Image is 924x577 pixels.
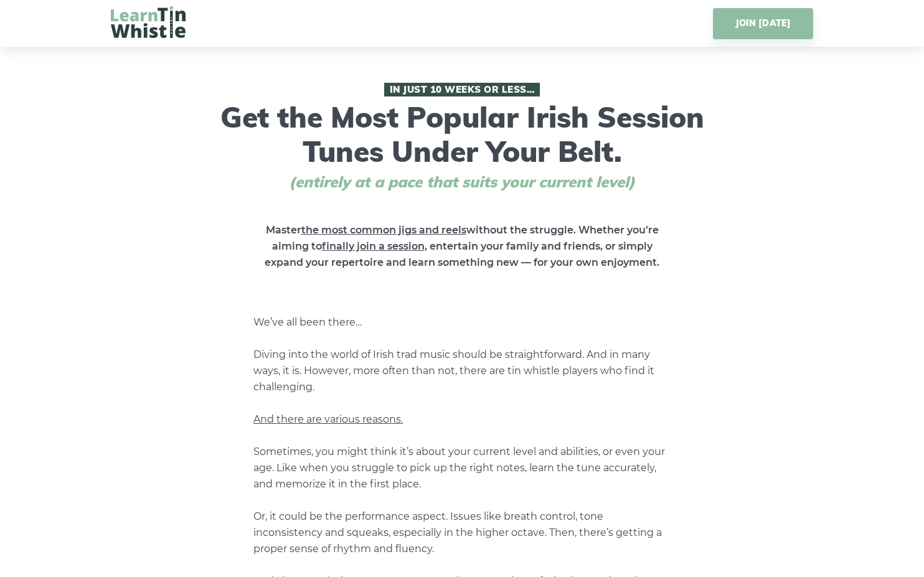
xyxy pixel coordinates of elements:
span: (entirely at a pace that suits your current level) [266,173,658,191]
img: LearnTinWhistle.com [111,6,186,38]
span: In Just 10 Weeks or Less… [384,83,540,96]
span: And there are various reasons. [253,413,403,425]
a: JOIN [DATE] [713,8,813,39]
h1: Get the Most Popular Irish Session Tunes Under Your Belt. [216,83,708,191]
span: finally join a session [322,240,425,252]
strong: Master without the struggle. Whether you’re aiming to , entertain your family and friends, or sim... [265,224,659,268]
span: the most common jigs and reels [301,224,466,236]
